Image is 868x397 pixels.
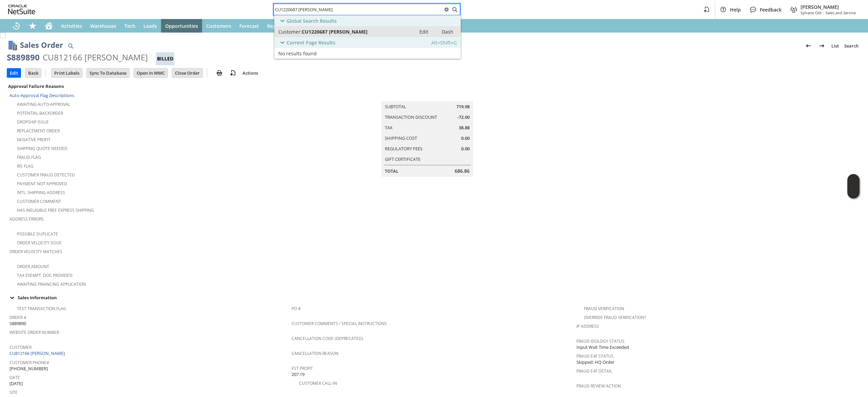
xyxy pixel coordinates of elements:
[41,19,57,33] a: Home
[459,125,470,131] span: 38.88
[385,156,420,162] a: Gift Certificate
[302,29,368,35] span: CU1220687 [PERSON_NAME]
[8,19,24,33] a: Recent Records
[17,128,60,134] a: Replacement Order
[17,163,34,169] a: RIS flag
[576,353,614,359] a: Fraud E4F Status
[292,351,338,356] a: Cancellation Reason
[124,23,135,29] span: Tech
[826,10,856,15] span: Sales and Service
[9,315,26,320] a: Order #
[17,146,67,151] a: Shipping Quote Needed
[17,264,49,269] a: Order Amount
[461,146,470,152] span: 0.00
[263,19,290,33] a: Reports
[9,380,23,387] span: [DATE]
[760,6,782,13] span: Feedback
[461,135,470,141] span: 0.00
[17,198,61,204] a: Customer Comment
[161,19,202,33] a: Opportunities
[823,10,824,15] span: -
[9,375,20,380] a: Date
[7,293,859,302] div: Sales Information
[385,114,437,120] a: Transaction Discount
[139,19,161,33] a: Leads
[292,336,363,341] a: Cancellation Code (deprecated)
[9,320,26,327] span: S889890
[9,329,59,335] a: Website Order Number
[17,110,63,116] a: Potential Backorder
[9,249,62,254] a: Order Velocity Matches
[9,350,66,356] a: CU812166 [PERSON_NAME]
[143,23,157,29] span: Leads
[274,48,461,59] a: No results found
[436,27,459,36] a: Dash:
[456,103,470,110] span: 719.98
[9,216,44,222] a: Address Errors
[847,187,860,199] span: Oracle Guided Learning Widget. To move around, please hold and drag
[134,69,167,77] input: Open In WMC
[267,23,285,29] span: Reports
[584,315,646,320] a: Override Fraud Verification?
[9,360,49,365] a: Customer Phone#
[278,50,317,57] span: No results found
[17,306,66,311] a: Test Transaction Flag
[17,281,86,287] a: Awaiting Financing Application
[287,18,337,24] span: Global Search Results
[576,383,621,389] a: Fraud Review Action
[86,19,120,33] a: Warehouse
[829,40,842,51] a: List
[274,26,461,37] a: Customer:CU1220687 [PERSON_NAME]Edit: Dash:
[7,82,289,91] div: Approval Failure Reasons
[120,19,139,33] a: Tech
[17,101,70,107] a: Awaiting Auto-Approval
[9,365,48,372] span: [PHONE_NUMBER]
[240,70,261,76] a: Actions
[385,103,406,110] a: Subtotal
[66,42,75,50] img: Quick Find
[17,231,58,237] a: Possible Duplicate
[229,69,237,77] img: add-record.svg
[7,69,21,77] input: Edit
[90,23,116,29] span: Warehouse
[17,119,49,125] a: Dropship Issue
[287,39,335,46] span: Current Page Results
[385,125,393,131] a: Tax
[278,29,302,35] span: Customer:
[17,172,75,178] a: Customer Fraud Detected
[87,69,129,77] input: Sync To Database
[202,19,235,33] a: Customers
[239,23,259,29] span: Forecast
[292,306,301,311] a: PO #
[385,146,422,152] a: Regulatory Fees
[24,19,41,33] div: Shortcuts
[801,10,822,15] span: Sylvane Old
[584,306,624,311] a: Fraud Verification
[215,69,223,77] img: print.svg
[385,168,398,174] a: Total
[8,5,35,14] svg: logo
[9,344,32,350] a: Customer
[842,40,861,51] a: Search
[61,23,82,29] span: Activities
[43,52,148,63] div: CU812166 [PERSON_NAME]
[17,207,94,213] a: Has Ineligible Free Express Shipping
[7,52,40,63] div: S889890
[576,368,612,374] a: Fraud E4F Detail
[457,114,470,120] span: -72.00
[292,321,387,326] a: Customer Comments / Special Instructions
[431,39,457,46] span: Alt+Shift+G
[818,42,826,50] img: Next
[292,371,304,378] span: 207.19
[381,90,473,101] caption: Summary
[455,168,470,174] span: 686.86
[576,338,625,344] a: Fraud Idology Status
[45,22,53,30] svg: Home
[274,5,442,14] input: Search
[156,52,174,65] div: Billed
[801,4,856,10] span: [PERSON_NAME]
[25,69,41,77] input: Back
[12,22,20,30] svg: Recent Records
[172,69,202,77] input: Close Order
[28,22,37,30] svg: Shortcuts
